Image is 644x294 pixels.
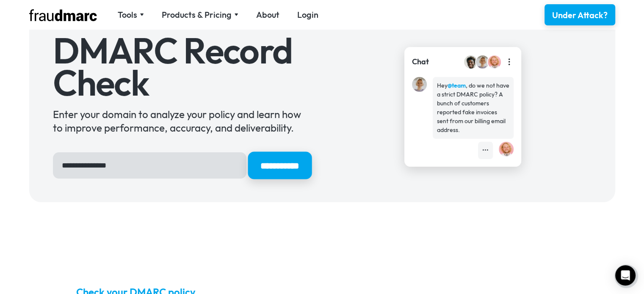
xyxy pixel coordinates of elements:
div: Tools [118,9,137,21]
div: Tools [118,9,144,21]
div: Enter your domain to analyze your policy and learn how to improve performance, accuracy, and deli... [53,107,310,135]
a: Under Attack? [544,4,615,25]
div: Under Attack? [552,9,608,21]
form: Hero Sign Up Form [53,152,310,179]
div: Products & Pricing [162,9,238,21]
div: Chat [412,56,429,67]
h1: DMARC Record Check [53,35,310,99]
a: Login [297,9,318,21]
div: Hey , do we not have a strict DMARC policy? A bunch of customers reported fake invoices sent from... [437,81,509,135]
div: Products & Pricing [162,9,232,21]
div: Open Intercom Messenger [615,265,636,286]
strong: @team [448,82,466,89]
div: ••• [482,146,489,155]
a: About [256,9,279,21]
